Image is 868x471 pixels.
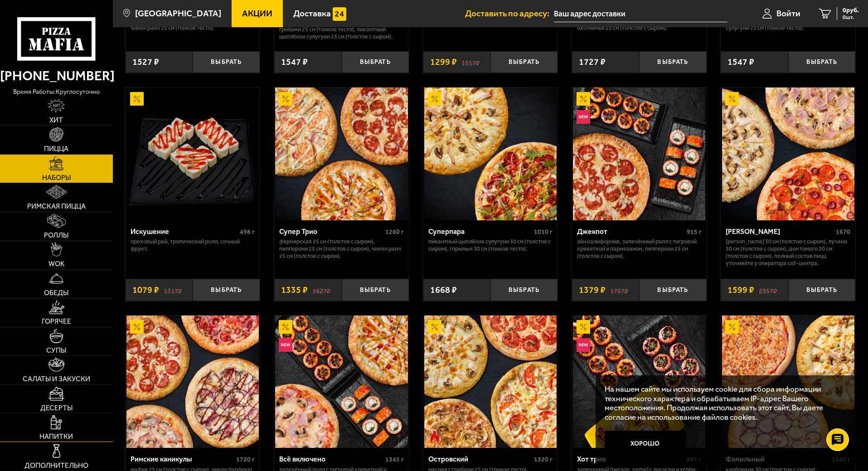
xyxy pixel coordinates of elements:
img: Суперпара [424,87,557,220]
span: 0 шт. [843,15,859,20]
a: АкционныйСуперпара [423,87,558,220]
p: На нашем сайте мы используем cookie для сбора информации технического характера и обрабатываем IP... [605,384,842,422]
img: Акционный [725,320,739,334]
span: Напитки [39,433,73,440]
img: Хет Трик [722,87,854,220]
button: Выбрать [342,279,409,301]
img: Акционный [428,320,441,334]
img: Джекпот [573,87,705,220]
button: Хорошо [605,431,686,458]
img: Хот трио [573,316,705,448]
span: 0 руб. [843,7,859,14]
img: Островский [424,316,557,448]
img: Акционный [130,92,144,106]
span: 1668 ₽ [430,286,457,295]
a: АкционныйНовинкаВсё включено [274,316,409,448]
span: Войти [776,9,800,18]
span: 1079 ₽ [132,286,159,295]
img: 15daf4d41897b9f0e9f617042186c801.svg [333,7,346,21]
button: Выбрать [639,51,706,73]
span: Салаты и закуски [23,375,90,383]
span: Десерты [40,404,73,412]
span: [GEOGRAPHIC_DATA] [135,9,221,18]
button: Выбрать [193,279,260,301]
img: Фамильный [722,316,854,448]
button: Выбрать [490,51,558,73]
div: Хот трио [577,455,684,463]
img: Акционный [279,320,292,334]
img: Искушение [126,87,259,220]
div: [PERSON_NAME] [726,227,834,236]
p: Эби Калифорния, Запечённый ролл с тигровой креветкой и пармезаном, Пепперони 25 см (толстое с сыр... [577,238,702,260]
img: Новинка [279,338,292,352]
s: 1517 ₽ [461,58,480,67]
span: Акции [242,9,272,18]
span: Пицца [44,145,68,152]
span: Хит [49,117,63,124]
img: Всё включено [275,316,407,448]
span: 1670 [836,228,850,236]
button: Выбрать [342,51,409,73]
span: 915 г [687,228,702,236]
img: Акционный [130,320,144,334]
span: 1320 г [534,456,553,463]
a: АкционныйСупер Трио [274,87,409,220]
img: Акционный [279,92,292,106]
p: [PERSON_NAME] 30 см (толстое с сыром), Лучано 30 см (толстое с сыром), Дон Томаго 30 см (толстое ... [726,238,850,267]
img: Акционный [577,92,590,106]
button: Выбрать [490,279,558,301]
img: Акционный [428,92,441,106]
p: Фермерская 25 см (толстое с сыром), Пепперони 25 см (толстое с сыром), Чикен Ранч 25 см (толстое ... [279,238,404,260]
button: Выбрать [639,279,706,301]
span: 1379 ₽ [579,286,606,295]
span: Роллы [44,232,68,239]
span: 498 г [240,228,255,236]
span: 1547 ₽ [727,58,754,67]
div: Супер Трио [279,227,383,236]
a: АкционныйНовинкаХот трио [572,316,707,448]
div: Суперпара [428,227,532,236]
span: 1527 ₽ [132,58,159,67]
div: Джекпот [577,227,684,236]
span: Наборы [42,174,71,181]
a: АкционныйНовинкаДжекпот [572,87,707,220]
button: Выбрать [193,51,260,73]
span: Обеды [44,289,68,296]
img: Новинка [577,110,590,124]
span: WOK [48,260,64,267]
div: Всё включено [279,455,383,463]
span: 1345 г [385,456,404,463]
a: АкционныйРимские каникулы [126,316,260,448]
button: Выбрать [788,279,855,301]
span: 1299 ₽ [430,58,457,67]
a: АкционныйФамильный [721,316,855,448]
span: Горячее [42,318,71,325]
div: Островский [428,455,532,463]
div: Искушение [131,227,238,236]
p: Ореховый рай, Тропический ролл, Сочный фрукт. [131,238,255,252]
span: 1010 г [534,228,553,236]
span: Доставить по адресу: [465,9,554,18]
img: Супер Трио [275,87,407,220]
s: 1317 ₽ [164,286,182,295]
span: 1720 г [236,456,255,463]
button: Выбрать [788,51,855,73]
p: Прошутто Фунги 25 см (тонкое тесто), Мясная с грибами 25 см (тонкое тесто), Пикантный цыплёнок су... [279,19,404,40]
img: Римские каникулы [126,316,259,448]
div: Римские каникулы [131,455,234,463]
s: 2357 ₽ [759,286,777,295]
p: Пикантный цыплёнок сулугуни 30 см (толстое с сыром), Горыныч 30 см (тонкое тесто). [428,238,553,252]
a: АкционныйИскушение [126,87,260,220]
span: Доставка [293,9,331,18]
s: 1757 ₽ [610,286,628,295]
span: Супы [46,347,66,354]
img: Острое блюдо [428,430,441,444]
img: Акционный [577,320,590,334]
span: Дополнительно [24,462,88,469]
img: Новинка [577,338,590,352]
a: АкционныйОстрое блюдоОстровский [423,316,558,448]
s: 1627 ₽ [312,286,330,295]
img: Акционный [725,92,739,106]
span: 1727 ₽ [579,58,606,67]
span: 1335 ₽ [281,286,308,295]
